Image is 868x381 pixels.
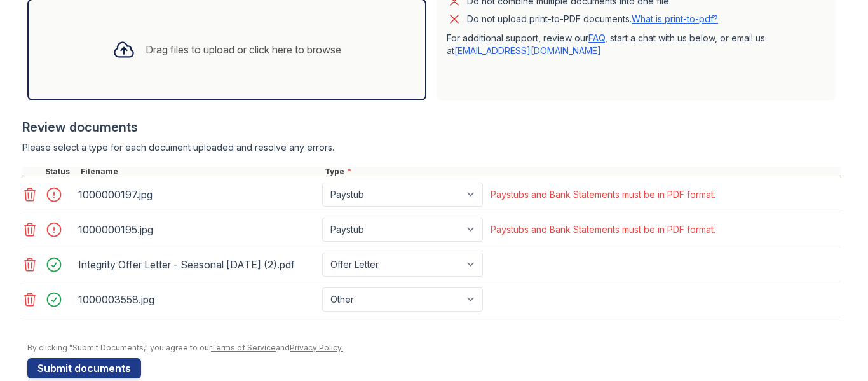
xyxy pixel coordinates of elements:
[78,167,322,177] div: Filename
[588,32,605,43] a: FAQ
[211,343,276,352] a: Terms of Service
[447,32,825,57] p: For additional support, review our , start a chat with us below, or email us at
[78,289,317,310] div: 1000003558.jpg
[27,343,841,353] div: By clicking "Submit Documents," you agree to our and
[146,42,341,57] div: Drag files to upload or click here to browse
[43,167,78,177] div: Status
[78,219,317,240] div: 1000000195.jpg
[27,358,141,378] button: Submit documents
[78,254,317,275] div: Integrity Offer Letter - Seasonal [DATE] (2).pdf
[632,13,718,24] a: What is print-to-pdf?
[322,167,841,177] div: Type
[467,13,718,25] p: Do not upload print-to-PDF documents.
[78,184,317,205] div: 1000000197.jpg
[22,141,841,154] div: Please select a type for each document uploaded and resolve any errors.
[491,223,715,236] div: Paystubs and Bank Statements must be in PDF format.
[290,343,343,352] a: Privacy Policy.
[454,45,601,56] a: [EMAIL_ADDRESS][DOMAIN_NAME]
[22,118,841,136] div: Review documents
[491,188,715,201] div: Paystubs and Bank Statements must be in PDF format.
